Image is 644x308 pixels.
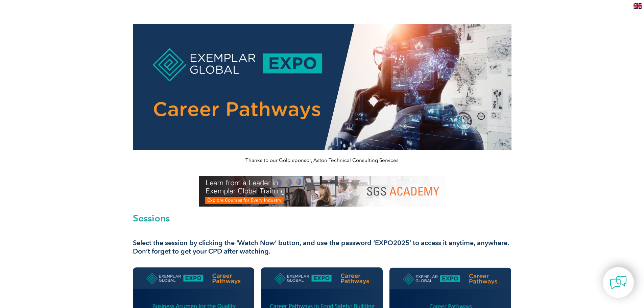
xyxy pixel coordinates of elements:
h2: Sessions [133,213,511,223]
img: contact-chat.png [610,274,627,291]
h3: Select the session by clicking the ‘Watch Now’ button, and use the password ‘EXPO2025’ to access ... [133,239,511,256]
img: career pathways [133,24,511,150]
p: Thanks to our Gold sponsor, Aston Technical Consulting Services [133,157,511,164]
img: en [634,3,642,9]
img: SGS [199,176,445,207]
